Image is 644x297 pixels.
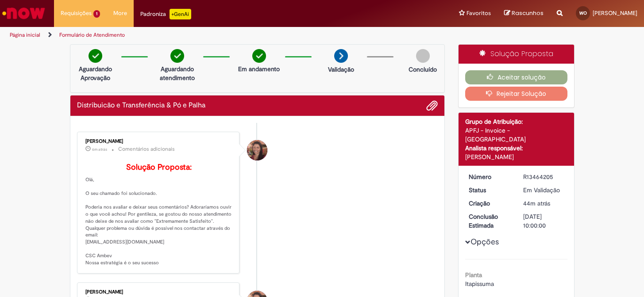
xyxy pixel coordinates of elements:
span: WO [579,10,587,16]
div: Em Validação [523,186,564,194]
span: Itapissuma [465,280,494,288]
span: Rascunhos [512,9,544,17]
span: [PERSON_NAME] [593,9,637,17]
div: Analista responsável: [465,144,567,152]
a: Formulário de Atendimento [59,31,125,38]
div: Padroniza [140,9,191,19]
div: Selma Rosa Resende Marques [247,140,267,160]
div: [DATE] 10:00:00 [523,212,564,230]
dt: Número [462,172,517,181]
button: Rejeitar Solução [465,87,567,101]
dt: Criação [462,199,517,208]
span: 6m atrás [92,147,107,152]
a: Rascunhos [504,9,544,18]
span: 1 [93,10,100,18]
button: Aceitar solução [465,70,567,84]
img: ServiceNow [1,4,46,22]
h2: Distribuicão e Transferência & Pó e Palha Histórico de tíquete [77,102,205,110]
time: 29/08/2025 21:34:58 [92,147,107,152]
small: Comentários adicionais [118,145,175,153]
time: 29/08/2025 20:57:09 [523,199,550,207]
span: Requisições [61,9,92,18]
p: Em andamento [238,65,280,73]
p: +GenAi [170,9,191,19]
b: Planta [465,271,482,279]
span: More [113,9,127,18]
dt: Status [462,186,517,194]
p: Concluído [409,65,437,74]
span: 44m atrás [523,199,550,207]
div: [PERSON_NAME] [85,139,233,144]
img: arrow-next.png [334,49,348,63]
p: Aguardando atendimento [156,65,199,82]
div: R13464205 [523,172,564,181]
ul: Trilhas de página [7,27,423,43]
button: Adicionar anexos [426,100,438,111]
a: Página inicial [10,31,40,38]
b: Solução Proposta: [126,162,192,172]
div: APFJ - Invoice - [GEOGRAPHIC_DATA] [465,126,567,144]
p: Olá, O seu chamado foi solucionado. Poderia nos avaliar e deixar seus comentários? Adoraríamos ou... [85,163,233,267]
div: Solução Proposta [459,45,574,64]
div: Grupo de Atribuição: [465,117,567,126]
dt: Conclusão Estimada [462,212,517,230]
p: Validação [328,65,354,74]
div: [PERSON_NAME] [85,289,233,295]
img: check-circle-green.png [89,49,102,63]
span: Favoritos [467,9,491,18]
p: Aguardando Aprovação [74,65,117,82]
div: [PERSON_NAME] [465,152,567,161]
img: check-circle-green.png [170,49,184,63]
img: check-circle-green.png [252,49,266,63]
img: img-circle-grey.png [416,49,430,63]
div: 29/08/2025 20:57:09 [523,199,564,208]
